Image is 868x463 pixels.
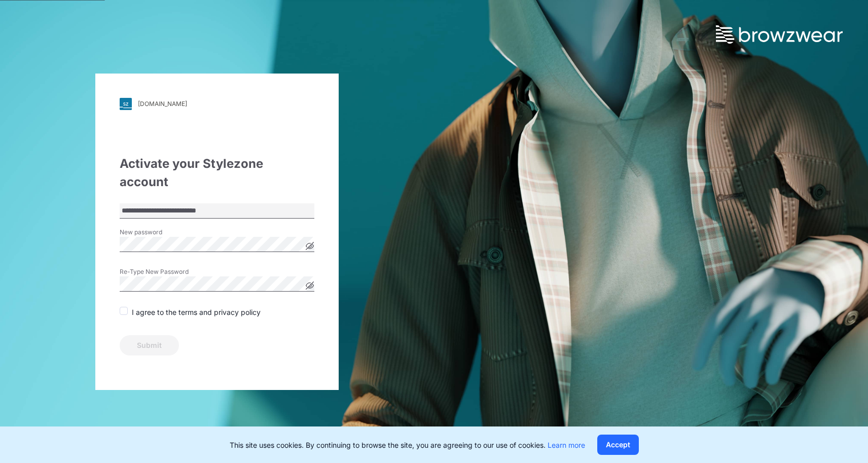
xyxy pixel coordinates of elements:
[132,307,261,317] p: I agree to the and
[597,435,639,455] button: Accept
[212,308,261,316] a: privacy policy
[120,267,191,276] label: Re-Type New Password
[178,308,197,316] a: terms
[230,440,585,450] p: This site uses cookies. By continuing to browse the site, you are agreeing to our use of cookies.
[716,25,843,44] img: browzwear-logo.73288ffb.svg
[120,98,314,110] a: [DOMAIN_NAME]
[120,98,132,110] img: svg+xml;base64,PHN2ZyB3aWR0aD0iMjgiIGhlaWdodD0iMjgiIHZpZXdCb3g9IjAgMCAyOCAyOCIgZmlsbD0ibm9uZSIgeG...
[120,228,191,237] label: New password
[548,441,585,449] a: Learn more
[120,155,314,191] div: Activate your Stylezone account
[138,100,187,108] div: [DOMAIN_NAME]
